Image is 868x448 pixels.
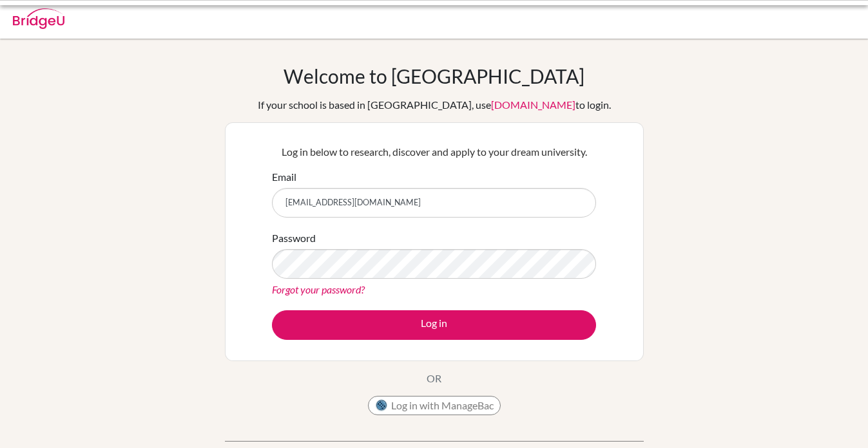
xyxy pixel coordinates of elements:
p: OR [427,371,441,386]
label: Email [272,169,296,185]
div: If your school is based in [GEOGRAPHIC_DATA], use to login. [258,97,611,113]
a: Forgot your password? [272,283,365,295]
h1: Welcome to [GEOGRAPHIC_DATA] [284,64,584,88]
img: Bridge-U [13,8,64,29]
button: Log in [272,310,596,340]
a: [DOMAIN_NAME] [491,98,575,111]
p: Log in below to research, discover and apply to your dream university. [272,144,596,160]
button: Log in with ManageBac [368,396,501,415]
label: Password [272,230,316,246]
